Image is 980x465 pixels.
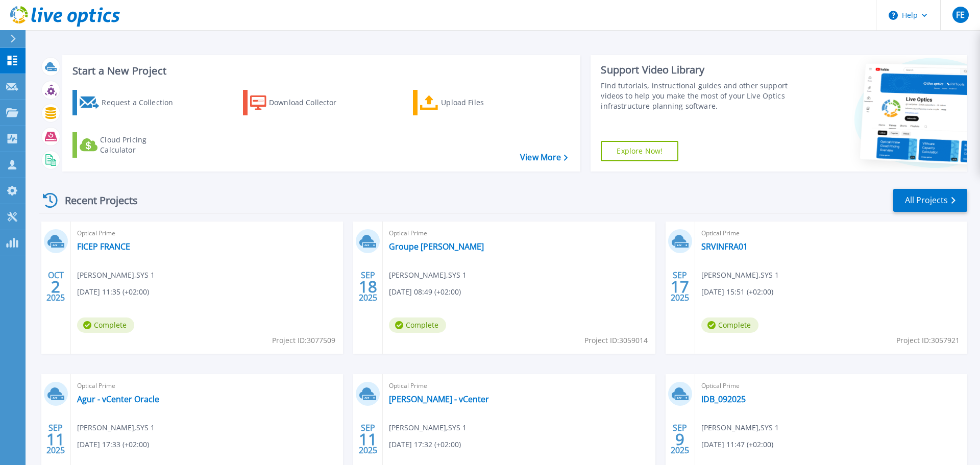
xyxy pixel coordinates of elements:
[77,380,337,391] span: Optical Prime
[601,63,793,77] div: Support Video Library
[46,268,65,305] div: OCT 2025
[701,228,961,239] span: Optical Prime
[72,132,186,158] a: Cloud Pricing Calculator
[389,422,467,433] span: [PERSON_NAME] , SYS 1
[77,439,149,450] span: [DATE] 17:33 (+02:00)
[72,90,186,115] a: Request a Collection
[701,317,758,333] span: Complete
[675,435,684,444] span: 9
[359,282,377,291] span: 18
[389,317,446,333] span: Complete
[269,92,351,113] div: Download Collector
[601,141,678,161] a: Explore Now!
[956,11,965,19] span: FE
[520,153,568,162] a: View More
[701,270,779,281] span: [PERSON_NAME] , SYS 1
[358,268,378,305] div: SEP 2025
[100,135,182,155] div: Cloud Pricing Calculator
[77,270,155,281] span: [PERSON_NAME] , SYS 1
[413,90,527,115] a: Upload Files
[77,394,159,404] a: Agur - vCenter Oracle
[584,335,648,346] span: Project ID: 3059014
[46,435,65,444] span: 11
[896,335,960,346] span: Project ID: 3057921
[51,282,60,291] span: 2
[389,241,484,252] a: Groupe [PERSON_NAME]
[389,439,461,450] span: [DATE] 17:32 (+02:00)
[272,335,335,346] span: Project ID: 3077509
[77,228,337,239] span: Optical Prime
[701,422,779,433] span: [PERSON_NAME] , SYS 1
[77,317,134,333] span: Complete
[243,90,357,115] a: Download Collector
[77,241,130,252] a: FICEP FRANCE
[671,282,689,291] span: 17
[701,380,961,391] span: Optical Prime
[389,394,489,404] a: [PERSON_NAME] - vCenter
[701,394,746,404] a: IDB_092025
[893,189,967,212] a: All Projects
[389,270,467,281] span: [PERSON_NAME] , SYS 1
[359,435,377,444] span: 11
[701,241,748,252] a: SRVINFRA01
[601,81,793,111] div: Find tutorials, instructional guides and other support videos to help you make the most of your L...
[670,268,690,305] div: SEP 2025
[102,92,183,113] div: Request a Collection
[77,286,149,298] span: [DATE] 11:35 (+02:00)
[39,188,152,213] div: Recent Projects
[389,380,649,391] span: Optical Prime
[441,92,523,113] div: Upload Files
[670,421,690,458] div: SEP 2025
[701,439,773,450] span: [DATE] 11:47 (+02:00)
[358,421,378,458] div: SEP 2025
[389,286,461,298] span: [DATE] 08:49 (+02:00)
[77,422,155,433] span: [PERSON_NAME] , SYS 1
[46,421,65,458] div: SEP 2025
[701,286,773,298] span: [DATE] 15:51 (+02:00)
[389,228,649,239] span: Optical Prime
[72,65,568,77] h3: Start a New Project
